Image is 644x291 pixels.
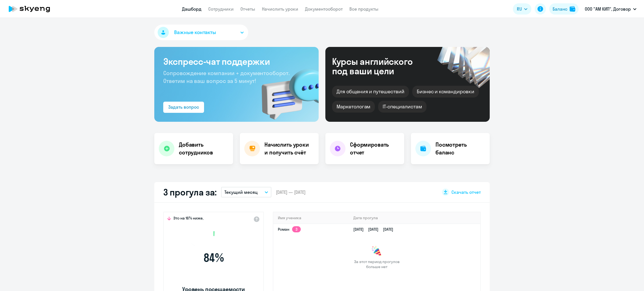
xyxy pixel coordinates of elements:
span: RU [517,6,522,12]
button: Текущий месяц [221,187,271,197]
a: Начислить уроки [262,6,298,12]
div: Задать вопрос [168,104,199,110]
span: За этот период прогулов больше нет [353,259,400,269]
h4: Начислить уроки и получить счёт [264,141,313,156]
button: RU [513,3,531,15]
h3: Экспресс-чат поддержки [163,56,310,67]
a: Документооборот [305,6,343,12]
span: Скачать отчет [451,189,481,195]
h4: Посмотреть баланс [435,141,485,156]
span: Сопровождение компании + документооборот. Ответим на ваш вопрос за 5 минут! [163,70,290,84]
a: Роман3 [278,227,301,232]
span: Это на 16% ниже, [173,216,203,222]
img: bg-img [254,59,319,122]
p: Текущий месяц [224,189,258,195]
h4: Сформировать отчет [350,141,400,156]
th: Дата прогула [349,212,480,224]
div: IT-специалистам [378,101,426,113]
p: ООО "АМ КИП", Договор [585,6,631,12]
a: Сотрудники [208,6,234,12]
span: 84 % [181,251,246,264]
app-skyeng-badge: 3 [292,226,301,232]
h2: 3 прогула за: [163,187,217,198]
th: Имя ученика [273,212,349,224]
span: Важные контакты [174,29,216,36]
div: Курсы английского под ваши цели [332,57,428,76]
button: Задать вопрос [163,102,204,113]
a: Все продукты [349,6,378,12]
div: Маркетологам [332,101,375,113]
button: Важные контакты [154,25,248,40]
h4: Добавить сотрудников [179,141,229,156]
a: Отчеты [240,6,255,12]
img: congrats [371,246,382,257]
img: balance [570,6,575,12]
button: Балансbalance [549,3,579,15]
span: [DATE] — [DATE] [276,189,306,195]
div: Баланс [553,6,567,12]
div: Бизнес и командировки [412,86,479,97]
button: ООО "АМ КИП", Договор [582,2,639,16]
a: Дашборд [182,6,202,12]
div: Для общения и путешествий [332,86,409,97]
a: [DATE][DATE][DATE] [353,227,398,232]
